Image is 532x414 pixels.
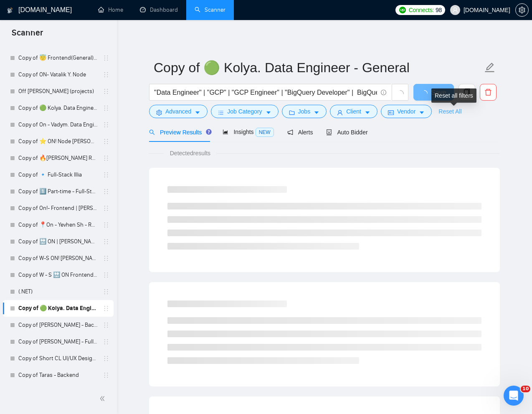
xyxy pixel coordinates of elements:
span: caret-down [266,109,271,116]
a: Copy of 😇 Frontend(General) | 25+ | [PERSON_NAME] [18,50,98,66]
span: holder [103,88,109,95]
span: user [337,109,343,116]
span: Scanner [5,27,50,44]
span: Save [431,87,446,98]
span: holder [103,172,109,178]
span: holder [103,355,109,362]
span: holder [103,222,109,228]
span: holder [103,272,109,278]
span: Connects: [409,5,434,15]
span: area-chart [223,129,228,135]
span: Insights [223,129,274,135]
span: caret-down [419,109,425,116]
a: Copy of [PERSON_NAME] - Backend [18,317,98,333]
span: 98 [436,5,442,15]
span: holder [103,155,109,162]
span: info-circle [381,90,386,95]
span: holder [103,372,109,379]
span: setting [516,7,528,13]
a: dashboardDashboard [140,6,178,13]
a: Copy of W-S ON! [PERSON_NAME]/ React Native [18,250,98,267]
iframe: Intercom live chat [504,386,524,406]
span: Auto Bidder [326,129,367,136]
span: double-left [99,394,108,403]
span: holder [103,138,109,145]
div: Reset all filters [431,88,476,103]
span: edit [484,62,495,73]
span: holder [103,55,109,61]
span: setting [156,109,162,116]
span: user [452,7,458,13]
span: folder [289,109,295,116]
span: holder [103,121,109,128]
a: Copy of Taras - Backend [18,367,98,384]
span: caret-down [195,109,200,116]
span: caret-down [314,109,319,116]
span: Advanced [165,107,191,116]
a: Copy of W - S 🔛 ON Frontend - [PERSON_NAME] B | React [18,267,98,283]
span: holder [103,322,109,328]
button: delete [480,84,497,101]
a: Copy of ON- Vatalik Y. Node [18,66,98,83]
span: holder [103,288,109,295]
a: Copy of On - Vadym. Data Engineer - General [18,116,98,133]
a: Copy of ⭐️ ON! Node [PERSON_NAME] [18,133,98,150]
span: holder [103,205,109,212]
a: Copy of 🟢 Kolya. Data Engineer - General [18,100,98,116]
button: copy [459,84,475,101]
a: Copy of Short CL UI/UX Design - [PERSON_NAME] [18,350,98,367]
span: bars [218,109,224,116]
button: barsJob Categorycaret-down [211,105,278,118]
input: Search Freelance Jobs... [154,87,377,98]
span: Vendor [397,107,415,116]
span: loading [421,90,431,97]
span: holder [103,105,109,111]
span: holder [103,255,109,262]
span: holder [103,71,109,78]
span: idcard [388,109,394,116]
img: upwork-logo.png [399,7,406,13]
input: Scanner name... [154,57,483,78]
a: Copy of 🟢 Kolya. Data Engineer - General [18,300,98,317]
span: notification [287,129,293,135]
a: Off [PERSON_NAME] (projects) [18,83,98,100]
button: userClientcaret-down [330,105,377,118]
span: search [149,129,155,135]
button: settingAdvancedcaret-down [149,105,208,118]
span: loading [396,90,404,98]
a: Copy of 🔛 ON | [PERSON_NAME] B | Frontend/React [18,233,98,250]
button: Save [413,84,454,101]
span: holder [103,238,109,245]
button: setting [515,3,529,17]
a: Copy of 1️⃣ Part-time - Full-Stack Vitalii [18,183,98,200]
span: holder [103,305,109,312]
a: Copy of 🔥[PERSON_NAME] React General [18,150,98,167]
div: Tooltip anchor [205,128,213,136]
span: Detected results [164,149,216,158]
img: logo [7,4,13,17]
button: idcardVendorcaret-down [381,105,432,118]
span: Job Category [227,107,262,116]
a: Reset All [438,107,461,116]
button: folderJobscaret-down [282,105,327,118]
span: robot [326,129,332,135]
span: delete [480,88,496,96]
a: searchScanner [195,6,225,13]
a: (.NET) [18,283,98,300]
span: Jobs [298,107,311,116]
span: caret-down [365,109,370,116]
span: NEW [256,128,274,137]
a: homeHome [98,6,123,13]
a: Copy of On!- Frontend | [PERSON_NAME] [18,200,98,217]
a: Copy of 🔹 Full-Stack Illia [18,167,98,183]
a: Copy of [PERSON_NAME] - Full-Stack dev [18,333,98,350]
span: holder [103,188,109,195]
a: setting [515,7,529,13]
span: Client [346,107,361,116]
span: holder [103,338,109,345]
a: Copy of 📍On - Yevhen Sh - React General [18,217,98,233]
span: 10 [521,386,530,392]
span: Alerts [287,129,313,136]
span: Preview Results [149,129,209,136]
